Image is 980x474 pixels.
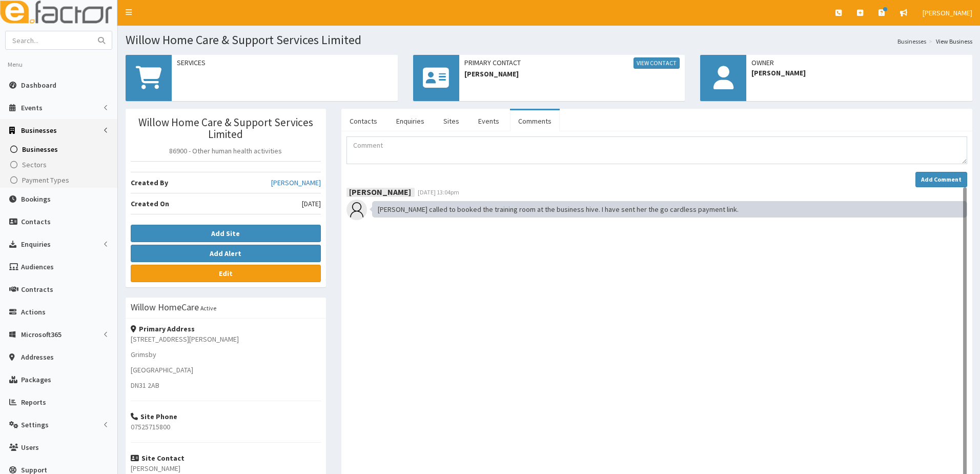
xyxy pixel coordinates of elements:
a: [PERSON_NAME] [271,177,321,188]
span: Settings [21,420,49,429]
span: Businesses [22,145,58,154]
span: Events [21,103,43,112]
span: Dashboard [21,81,56,90]
p: [GEOGRAPHIC_DATA] [131,365,321,375]
strong: Site Contact [131,453,185,463]
span: Microsoft365 [21,330,62,339]
span: Bookings [21,194,51,204]
p: [PERSON_NAME] [131,463,321,473]
button: Add Comment [915,172,967,187]
span: [DATE] 13:04pm [418,188,459,196]
b: Created On [131,199,169,208]
p: 07525715800 [131,422,321,432]
a: Sites [435,110,467,132]
span: [PERSON_NAME] [751,68,967,78]
a: View Contact [634,57,680,69]
strong: Site Phone [131,412,177,421]
small: Active [200,304,216,312]
span: Owner [751,57,967,68]
span: [DATE] [302,199,321,209]
b: Created By [131,178,168,187]
span: Audiences [21,262,54,271]
textarea: Comment [346,136,968,164]
h3: Willow Home Care & Support Services Limited [131,116,321,140]
a: Comments [510,110,560,132]
span: Addresses [21,352,54,362]
b: Add Site [211,229,240,238]
p: DN31 2AB [131,380,321,390]
input: Search... [6,31,92,49]
div: [PERSON_NAME] called to booked the training room at the business hive. I have sent her the go car... [372,201,968,218]
span: Contracts [21,285,53,294]
span: Users [21,443,39,452]
span: Businesses [21,126,57,135]
a: Businesses [3,142,117,157]
a: Contacts [341,110,385,132]
strong: Add Comment [921,175,962,183]
button: Add Alert [131,245,321,262]
h3: Willow HomeCare [131,303,199,312]
span: Enquiries [21,240,51,249]
a: Events [470,110,507,132]
span: Packages [21,375,51,384]
h1: Willow Home Care & Support Services Limited [126,33,972,47]
span: Payment Types [22,175,69,185]
span: [PERSON_NAME] [464,69,680,79]
strong: Primary Address [131,324,195,333]
p: [STREET_ADDRESS][PERSON_NAME] [131,334,321,344]
span: [PERSON_NAME] [923,8,972,17]
span: Reports [21,398,46,407]
span: Primary Contact [464,57,680,69]
p: Grimsby [131,349,321,360]
b: Add Alert [210,249,241,258]
span: Contacts [21,217,51,226]
span: Actions [21,307,46,317]
p: 86900 - Other human health activities [131,146,321,156]
b: [PERSON_NAME] [349,186,411,196]
a: Edit [131,265,321,282]
span: Sectors [22,160,47,169]
a: Payment Types [3,172,117,188]
span: Services [177,57,393,68]
a: Sectors [3,157,117,172]
a: Enquiries [388,110,433,132]
a: Businesses [897,37,926,46]
b: Edit [219,269,233,278]
li: View Business [926,37,972,46]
